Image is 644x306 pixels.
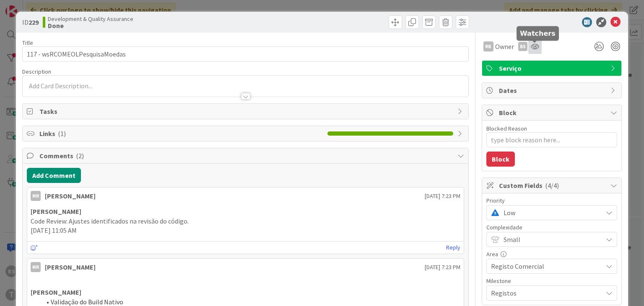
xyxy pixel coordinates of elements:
span: Tasks [39,106,453,116]
span: ( 1 ) [58,129,66,138]
span: Registos [491,287,598,299]
div: MR [31,191,41,201]
span: Development & Quality Assurance [48,15,133,22]
div: Complexidade [486,224,617,230]
button: Block [486,152,515,167]
span: [DATE] 7:23 PM [425,263,460,272]
label: Title [22,39,33,46]
span: ( 2 ) [76,152,84,160]
span: Serviço [499,63,606,73]
div: Area [486,251,617,257]
b: Done [48,22,133,29]
span: Small [504,234,598,245]
div: MR [31,262,41,272]
span: ID [22,17,39,27]
span: Registo Comercial [491,260,598,272]
label: Blocked Reason [486,125,527,132]
span: ( 4/4 ) [545,181,559,190]
span: Description [22,68,51,75]
span: Block [499,108,606,118]
div: RB [483,41,493,51]
span: Custom Fields [499,180,606,190]
input: type card name here... [22,46,468,62]
b: 229 [29,18,39,26]
div: [PERSON_NAME] [45,191,96,201]
button: Add Comment [27,168,81,183]
div: Milestone [486,278,617,284]
span: Dates [499,85,606,95]
div: BS [518,42,527,51]
span: Validação do Build Nativo [51,298,123,306]
span: Links [39,129,323,139]
span: Code Review: Ajustes identificados na revisão do código. [31,217,189,225]
a: Reply [446,242,460,253]
span: Low [504,207,598,219]
strong: [PERSON_NAME] [31,207,81,216]
span: [DATE] 11:05 AM [31,226,77,234]
div: Priority [486,198,617,203]
div: [PERSON_NAME] [45,262,96,272]
h5: Watchers [520,29,556,37]
span: Owner [495,41,514,51]
span: [DATE] 7:23 PM [425,192,460,201]
strong: [PERSON_NAME] [31,288,81,296]
span: Comments [39,151,453,161]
